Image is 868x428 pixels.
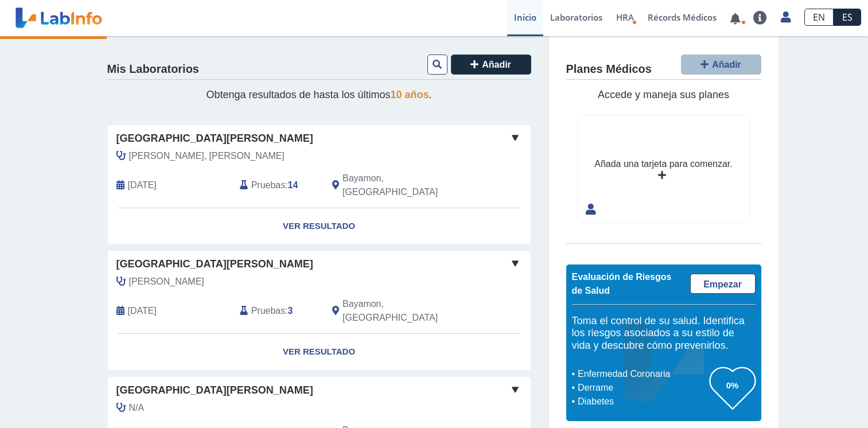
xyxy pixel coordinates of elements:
h3: 0% [710,378,756,392]
span: N/A [129,401,145,415]
div: Añada una tarjeta para comenzar. [594,157,732,171]
li: Derrame [575,381,710,395]
li: Enfermedad Coronaria [575,367,710,381]
button: Añadir [451,55,531,75]
span: [GEOGRAPHIC_DATA][PERSON_NAME] [116,131,313,146]
button: Añadir [681,55,761,75]
span: Obtenga resultados de hasta los últimos . [206,89,431,100]
h4: Mis Laboratorios [107,63,199,76]
span: [GEOGRAPHIC_DATA][PERSON_NAME] [116,256,313,272]
span: Añadir [712,60,741,69]
span: Añadir [482,60,511,69]
h4: Planes Médicos [566,63,652,76]
li: Diabetes [575,395,710,408]
span: Pruebas [251,178,285,192]
span: Bayamon, PR [342,172,469,199]
span: Accede y maneja sus planes [598,89,729,100]
div: : [231,297,324,325]
span: [GEOGRAPHIC_DATA][PERSON_NAME] [116,383,313,398]
span: 2025-07-14 [128,304,157,318]
b: 3 [288,306,293,316]
span: Evaluación de Riesgos de Salud [572,272,672,295]
span: 10 años [391,89,429,100]
span: Bayamon, PR [342,297,469,325]
a: Ver Resultado [108,208,531,244]
span: Pruebas [251,304,285,318]
b: 14 [288,180,298,190]
div: : [231,172,324,199]
a: Empezar [690,274,756,294]
span: Empezar [703,279,742,289]
a: Ver Resultado [108,334,531,370]
span: 2025-08-06 [128,178,157,192]
span: Arizmendi Abou, Angel [129,149,285,163]
h5: Toma el control de su salud. Identifica los riesgos asociados a su estilo de vida y descubre cómo... [572,315,756,352]
span: HRA [616,11,634,23]
span: Latimer, Carlos [129,275,204,289]
a: EN [804,9,834,26]
a: ES [834,9,861,26]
